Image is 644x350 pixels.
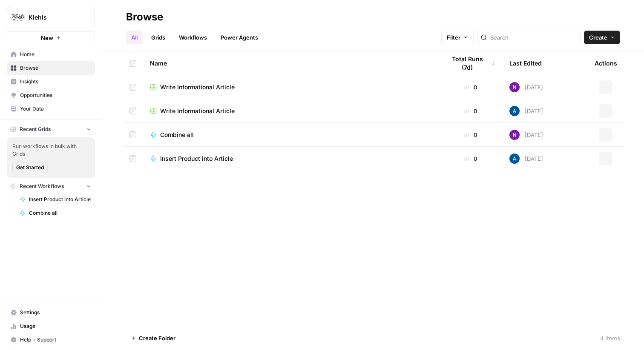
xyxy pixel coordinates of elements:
div: Actions [595,51,617,75]
div: 0 [446,131,496,139]
span: Browse [20,64,91,72]
a: Opportunities [7,88,95,102]
div: [DATE] [509,154,543,164]
span: New [41,34,53,42]
span: Combine all [160,131,194,139]
button: Recent Grids [7,123,95,136]
div: 4 Items [600,334,620,342]
a: Write Informational Article [150,107,432,115]
span: Run workflows in bulk with Grids [12,142,90,158]
span: Get Started [16,164,44,171]
span: Combine all [29,209,91,217]
div: [DATE] [509,82,543,92]
img: kedmmdess6i2jj5txyq6cw0yj4oc [509,82,520,92]
span: Insert Product into Article [160,154,233,163]
span: Write Informational Article [160,107,235,115]
a: Power Agents [216,31,263,44]
input: Search [490,33,577,42]
button: New [7,31,95,44]
span: Kiehls [29,13,80,22]
span: Filter [447,33,460,42]
a: Write Informational Article [150,83,432,91]
button: Get Started [12,162,48,173]
img: he81ibor8lsei4p3qvg4ugbvimgp [509,154,520,164]
img: kedmmdess6i2jj5txyq6cw0yj4oc [509,130,520,140]
button: Create [584,31,620,44]
span: Opportunities [20,91,91,99]
a: Workflows [174,31,212,44]
a: Insert Product into Article [150,154,432,163]
span: Create [589,33,607,42]
a: Insert Product into Article [16,193,95,206]
div: 0 [446,107,496,115]
a: Your Data [7,102,95,116]
div: Total Runs (7d) [446,51,496,75]
span: Settings [20,309,91,316]
div: Last Edited [509,51,542,75]
button: Help + Support [7,333,95,347]
div: Browse [126,10,163,24]
a: All [126,31,143,44]
div: 0 [446,83,496,91]
a: Home [7,48,95,61]
span: Usage [20,322,91,330]
a: Usage [7,319,95,333]
a: Combine all [16,206,95,220]
button: Workspace: Kiehls [7,7,95,28]
span: Your Data [20,105,91,113]
a: Combine all [150,131,432,139]
span: Insert Product into Article [29,196,91,203]
a: Browse [7,61,95,75]
button: Create Folder [126,331,181,345]
div: 0 [446,154,496,163]
img: he81ibor8lsei4p3qvg4ugbvimgp [509,106,520,116]
span: Recent Grids [20,125,51,133]
span: Insights [20,78,91,85]
span: Recent Workflows [20,182,64,190]
a: Grids [146,31,170,44]
button: Filter [441,31,474,44]
span: Create Folder [139,334,175,342]
div: [DATE] [509,106,543,116]
div: [DATE] [509,130,543,140]
a: Insights [7,75,95,88]
span: Home [20,51,91,58]
a: Settings [7,306,95,319]
img: Kiehls Logo [10,10,25,25]
span: Write Informational Article [160,83,235,91]
span: Help + Support [20,336,91,344]
div: Name [150,51,432,75]
button: Recent Workflows [7,180,95,193]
